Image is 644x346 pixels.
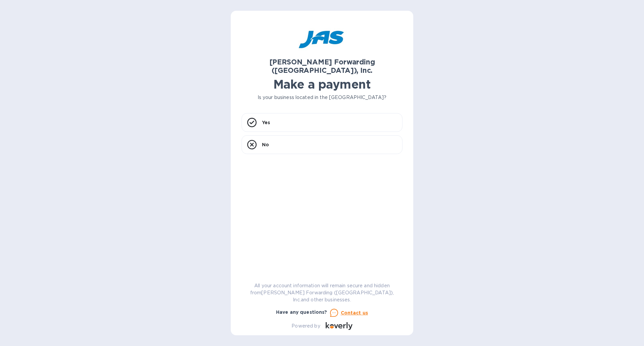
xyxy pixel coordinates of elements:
[262,119,270,126] p: Yes
[241,77,402,91] h1: Make a payment
[269,58,375,75] b: [PERSON_NAME] Forwarding ([GEOGRAPHIC_DATA]), Inc.
[276,309,327,315] b: Have any questions?
[262,141,269,148] p: No
[291,323,320,330] p: Powered by
[241,94,402,101] p: Is your business located in the [GEOGRAPHIC_DATA]?
[241,282,402,303] p: All your account information will remain secure and hidden from [PERSON_NAME] Forwarding ([GEOGRA...
[341,310,368,315] u: Contact us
